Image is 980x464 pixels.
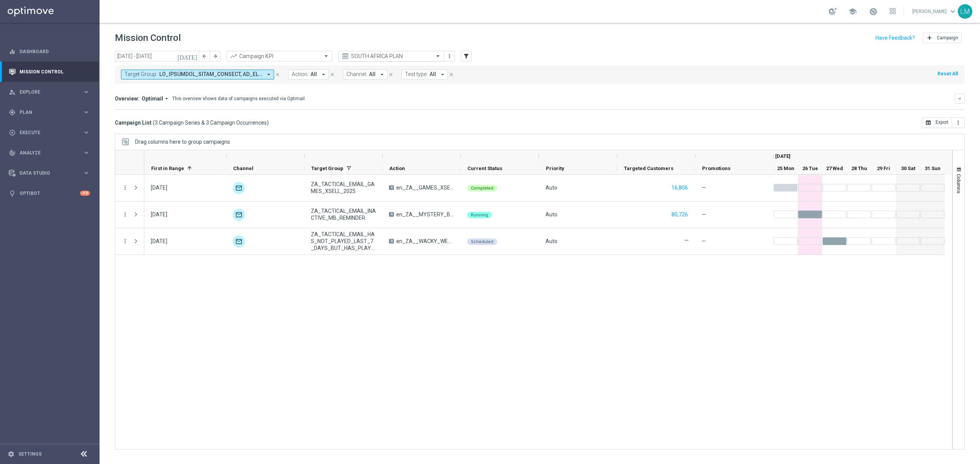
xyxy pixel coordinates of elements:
i: arrow_drop_down [163,95,170,102]
h1: Mission Control [115,32,181,44]
i: gps_fixed [9,109,16,116]
input: Select date range [115,51,199,62]
span: Auto [546,238,557,244]
button: arrow_forward [210,51,220,62]
button: Channel: All arrow_drop_down [343,70,387,79]
div: Explore [9,89,83,96]
colored-tag: Scheduled [467,238,497,245]
colored-tag: Completed [467,184,497,191]
div: Dashboard [9,41,90,62]
i: arrow_back [202,54,207,59]
span: LO_IPSUMDOL_SITAM_CONSECT, AD_ELITSEDD_EIUSM_TEMPORI_UTLABOREE_DOLOR 4_MAGN_ALIQ, EN_ADMINIMV_QUI... [159,71,262,78]
div: Press SPACE to select this row. [115,201,144,228]
span: [DATE] [775,153,791,159]
i: keyboard_arrow_down [957,96,962,101]
button: close [387,70,394,79]
button: open_in_browser Export [922,117,952,128]
button: keyboard_arrow_down [955,94,965,104]
h3: Campaign List [115,119,269,126]
button: add Campaign [923,32,962,43]
button: person_search Explore keyboard_arrow_right [8,89,90,95]
div: Mission Control [9,62,90,82]
span: Action [389,165,405,171]
span: ) [267,119,269,126]
div: Optimail [233,209,245,221]
span: First in Range [151,165,184,171]
i: close [330,72,335,77]
span: — [702,238,706,245]
button: 80,726 [671,210,689,219]
span: Optimail [142,95,163,102]
i: close [388,72,394,77]
span: Scheduled [471,239,493,244]
span: Current Status [467,165,502,171]
div: equalizer Dashboard [8,49,90,55]
span: 3 Campaign Series & 3 Campaign Occurrences [155,119,267,126]
i: more_vert [122,238,129,245]
div: Execute [9,129,83,136]
button: close [329,70,336,79]
i: more_vert [955,120,961,126]
span: — [702,184,706,191]
i: arrow_drop_down [320,71,327,78]
span: 26 Tue [802,165,818,171]
span: ZA_TACTICAL_EMAIL_INACTIVE_MB_REMINDER [311,208,376,221]
span: A [389,212,394,217]
span: Auto [546,185,557,191]
a: [PERSON_NAME]keyboard_arrow_down [911,6,958,17]
button: Action: All arrow_drop_down [288,70,329,79]
span: Test type: [405,71,428,78]
span: All [430,71,436,78]
span: ZA_TACTICAL_EMAIL_HAS_NOT_PLAYED_LAST_7_DAYS_BUT_HAS_PLAYED_THIS_MONTH [311,231,376,251]
div: 26 Aug 2025, Tuesday [151,211,167,218]
div: Optimail [233,235,245,248]
span: Priority [546,165,564,171]
i: arrow_drop_down [379,71,385,78]
i: open_in_browser [925,120,931,126]
i: close [275,72,280,77]
button: more_vert [446,52,453,61]
i: [DATE] [177,53,198,60]
div: Data Studio [9,170,83,177]
i: arrow_forward [212,54,218,59]
div: Press SPACE to select this row. [144,201,945,228]
span: Analyze [20,151,83,155]
span: en_ZA__GAMES_XSELL_FREE_SPINS_DROP_HONEY_HONEY_HONEY__EMT_ALL_EM_TAC_LT [396,184,454,191]
i: close [449,72,454,77]
ng-select: SOUTH AFRICA PLAN [338,51,444,62]
div: Row Groups [135,139,230,145]
span: 28 Thu [851,165,867,171]
img: Optimail [233,182,245,194]
span: Targeted Customers [624,165,673,171]
span: Promotions [702,165,730,171]
div: gps_fixed Plan keyboard_arrow_right [8,109,90,115]
div: lightbulb Optibot +10 [8,190,90,196]
span: All [369,71,376,78]
button: [DATE] [176,51,199,62]
div: Analyze [9,149,83,156]
i: settings [8,451,15,458]
a: Dashboard [20,41,90,62]
span: Channel [233,165,253,171]
span: en_ZA__WACKY_WEDNESDAY_AUGUST25_REMINDER3__ALL_EMA_TAC_LT [396,238,454,245]
div: 27 Aug 2025, Wednesday [151,238,167,245]
span: A [389,239,394,243]
a: Settings [18,452,42,456]
i: track_changes [9,149,16,156]
i: filter_alt [463,53,470,60]
button: Optimail arrow_drop_down [139,95,172,102]
span: A [389,185,394,190]
button: close [274,70,281,79]
span: Target Group [311,165,343,171]
i: lightbulb [9,190,16,197]
button: close [448,70,455,79]
div: track_changes Analyze keyboard_arrow_right [8,150,90,156]
button: arrow_back [199,51,210,62]
span: All [310,71,317,78]
span: Action: [292,71,309,78]
span: 31 Sun [925,165,941,171]
i: keyboard_arrow_right [83,109,90,116]
i: person_search [9,89,16,96]
button: filter_alt [461,51,472,62]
